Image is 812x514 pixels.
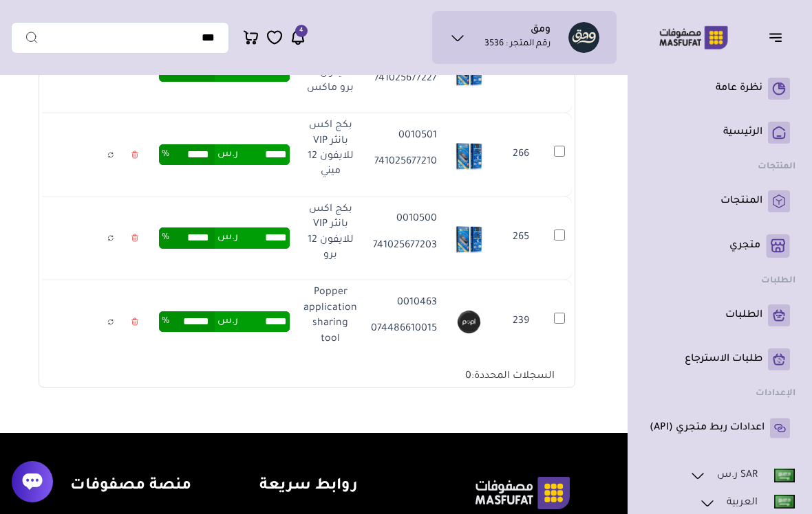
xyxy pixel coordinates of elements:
[371,322,437,337] p: 074486610015
[303,118,357,180] p: بكج اكس بانثر VIP للايفون 12 ميني
[689,467,795,484] a: SAR ر.س
[720,194,762,208] p: المنتجات
[451,304,487,340] img: 202310101446-coLLqWI5z2axZTYfOsfOkkb6tQ9Akw73xHXB8PNE.jpg
[756,389,795,399] strong: الإعدادات
[465,371,471,382] span: 0
[162,227,169,248] span: %
[725,309,762,322] p: الطلبات
[70,477,191,497] h4: منصة مصفوفات
[371,238,437,254] p: 741025677203
[758,162,795,172] strong: المنتجات
[162,144,169,165] span: %
[448,361,572,384] div: السجلات المحددة:
[162,311,169,332] span: %
[650,304,790,326] a: الطلبات
[494,280,547,364] td: 239
[698,494,795,512] a: العربية
[650,190,790,212] a: المنتجات
[531,24,551,38] h1: ومق
[568,22,599,53] img: صالح
[650,78,790,100] a: نظرة عامة
[774,469,795,482] img: Eng
[650,24,738,51] img: Logo
[217,227,238,248] span: ر.س
[650,122,790,144] a: الرئيسية
[650,348,790,370] a: طلبات الاسترجاع
[494,113,547,197] td: 266
[650,234,790,258] a: متجري
[451,137,487,173] img: 202310101401-x5TNPdiIKCq7wNrxCF89KCUJdCQZkOGCCehWMWAl.jpg
[371,155,437,170] p: 741025677210
[716,82,762,96] p: نظرة عامة
[451,220,487,256] img: 202310101400-x5TNPdiIKCq7wNrxCF89KCUJdCQZkOGCCehWMWAl.jpg
[217,144,238,165] span: ر.س
[371,212,437,227] p: 0010500
[685,353,762,366] p: طلبات الاسترجاع
[371,128,437,144] p: 0010501
[259,477,358,497] h4: روابط سريعة
[723,126,762,139] p: الرئيسية
[650,421,765,435] p: اعدادات ربط متجري (API)
[484,38,551,52] p: رقم المتجر : 3536
[299,25,303,37] span: 4
[303,202,357,264] p: بكج اكس بانثر VIP للايفون 12 برو
[494,197,547,280] td: 265
[761,276,795,286] strong: الطلبات
[371,295,437,311] p: 0010463
[290,29,306,46] a: 4
[729,239,760,253] p: متجري
[303,285,357,347] p: Popper application sharing tool
[371,71,437,87] p: 741025677227
[650,417,790,439] a: اعدادات ربط متجري (API)
[217,311,238,332] span: ر.س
